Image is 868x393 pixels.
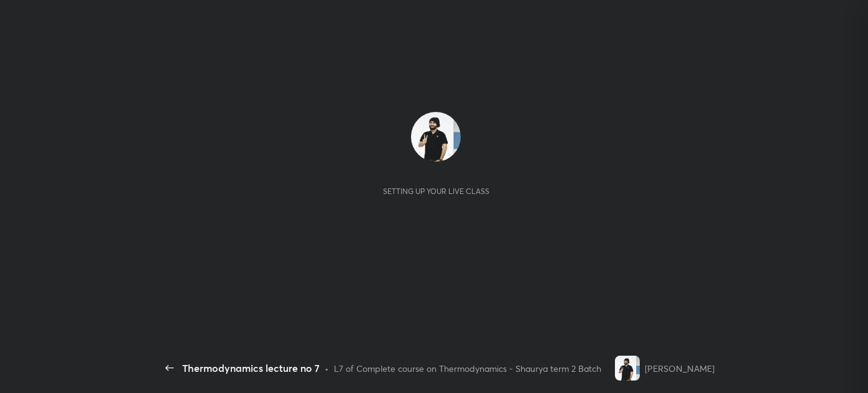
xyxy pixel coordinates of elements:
div: L7 of Complete course on Thermodynamics - Shaurya term 2 Batch [334,362,601,375]
div: • [325,362,329,375]
img: 8f727a4dc88941a88946b79831ce2c15.jpg [615,356,640,381]
img: 8f727a4dc88941a88946b79831ce2c15.jpg [411,112,461,162]
div: Setting up your live class [383,187,489,196]
div: Thermodynamics lecture no 7 [182,361,320,376]
div: [PERSON_NAME] [645,362,714,375]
